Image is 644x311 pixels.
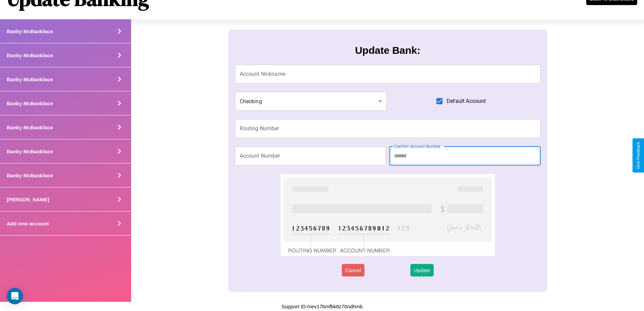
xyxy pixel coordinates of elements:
button: Update [410,264,433,276]
p: Support ID: mev17bmfbk8z70ndhmb [281,302,362,311]
h4: Banky McBankface [7,76,53,82]
h4: Banky McBankface [7,125,53,130]
h4: Banky McBankface [7,173,53,178]
h4: [PERSON_NAME] [7,197,49,202]
h4: Banky McBankface [7,28,53,34]
h4: Banky McBankface [7,52,53,58]
h4: Banky McBankface [7,101,53,106]
span: Default Account [447,97,486,105]
div: Give Feedback [636,142,641,169]
button: Cancel [342,264,364,276]
h4: Banky McBankface [7,149,53,154]
h3: Update Bank: [355,45,420,56]
img: check [281,174,495,256]
div: Checking [235,92,387,111]
h4: Add new account [7,221,49,226]
div: Open Intercom Messenger [7,288,23,304]
label: Confirm Account Number [394,143,440,149]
